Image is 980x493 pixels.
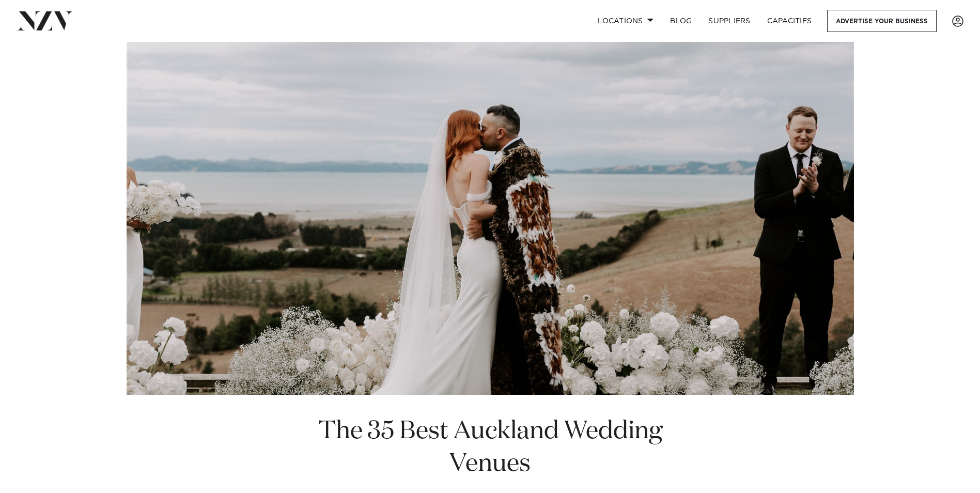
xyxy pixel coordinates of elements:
[759,10,820,32] a: Capacities
[17,11,73,30] img: nzv-logo.png
[127,42,854,395] img: The 35 Best Auckland Wedding Venues
[700,10,758,32] a: SUPPLIERS
[827,10,937,32] a: Advertise your business
[589,10,662,32] a: Locations
[662,10,700,32] a: BLOG
[314,415,667,481] h1: The 35 Best Auckland Wedding Venues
